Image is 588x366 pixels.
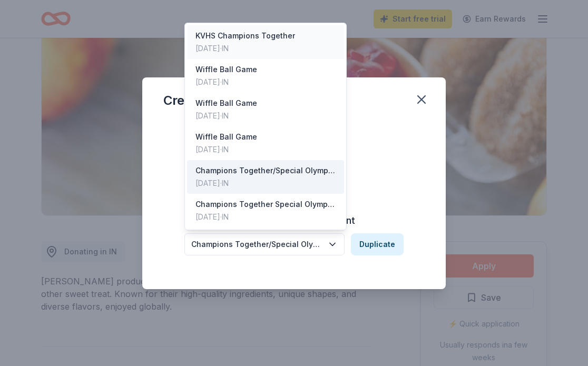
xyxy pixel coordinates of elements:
[184,23,347,230] div: Champions Together/Special Olympics Basketball Game
[195,110,257,122] div: [DATE] · IN
[195,97,257,110] div: Wiffle Ball Game
[195,76,257,88] div: [DATE] · IN
[184,233,345,255] button: Champions Together/Special Olympics Basketball Game
[195,63,257,76] div: Wiffle Ball Game
[195,42,295,55] div: [DATE] · IN
[195,29,295,42] div: KVHS Champions Together
[195,143,257,156] div: [DATE] · IN
[195,131,257,143] div: Wiffle Ball Game
[195,211,336,223] div: [DATE] · IN
[195,164,336,177] div: Champions Together/Special Olympics Basketball Game
[195,177,336,190] div: [DATE] · IN
[195,198,336,211] div: Champions Together Special Olympics
[191,238,323,251] div: Champions Together/Special Olympics Basketball Game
